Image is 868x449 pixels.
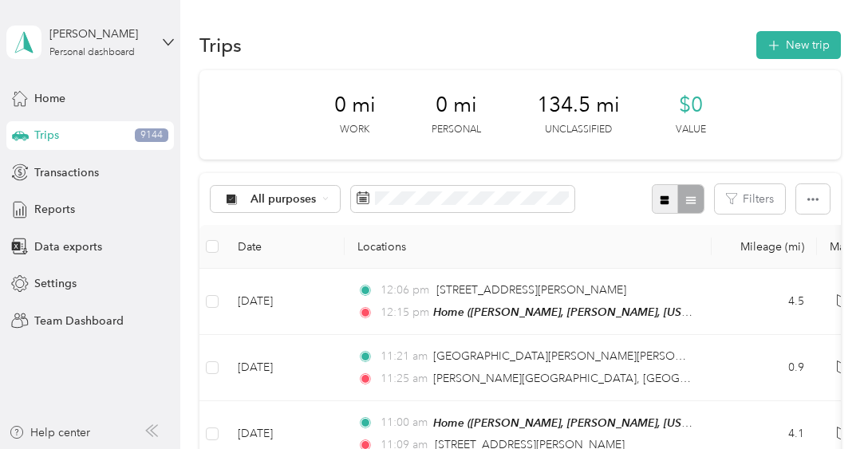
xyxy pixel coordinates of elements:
[712,225,817,269] th: Mileage (mi)
[340,123,369,137] p: Work
[334,93,376,118] span: 0 mi
[135,128,168,143] span: 9144
[381,282,429,299] span: 12:06 pm
[381,304,426,321] span: 12:15 pm
[537,93,620,118] span: 134.5 mi
[779,360,868,449] iframe: Everlance-gr Chat Button Frame
[199,37,242,53] h1: Trips
[34,90,65,107] span: Home
[715,184,785,214] button: Filters
[49,26,149,42] div: [PERSON_NAME]
[34,313,124,329] span: Team Dashboard
[49,48,135,57] div: Personal dashboard
[345,225,712,269] th: Locations
[756,31,841,59] button: New trip
[34,275,77,292] span: Settings
[381,348,426,365] span: 11:21 am
[676,123,706,137] p: Value
[34,238,102,255] span: Data exports
[225,269,345,335] td: [DATE]
[679,93,703,118] span: $0
[545,123,612,137] p: Unclassified
[433,416,723,430] span: Home ([PERSON_NAME], [PERSON_NAME], [US_STATE])
[225,335,345,400] td: [DATE]
[34,127,59,144] span: Trips
[712,269,817,335] td: 4.5
[9,424,90,441] button: Help center
[251,194,317,205] span: All purposes
[381,370,426,388] span: 11:25 am
[432,123,481,137] p: Personal
[433,305,723,319] span: Home ([PERSON_NAME], [PERSON_NAME], [US_STATE])
[34,164,99,181] span: Transactions
[436,93,477,118] span: 0 mi
[436,283,626,297] span: [STREET_ADDRESS][PERSON_NAME]
[34,201,75,218] span: Reports
[712,335,817,400] td: 0.9
[225,225,345,269] th: Date
[381,414,426,431] span: 11:00 am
